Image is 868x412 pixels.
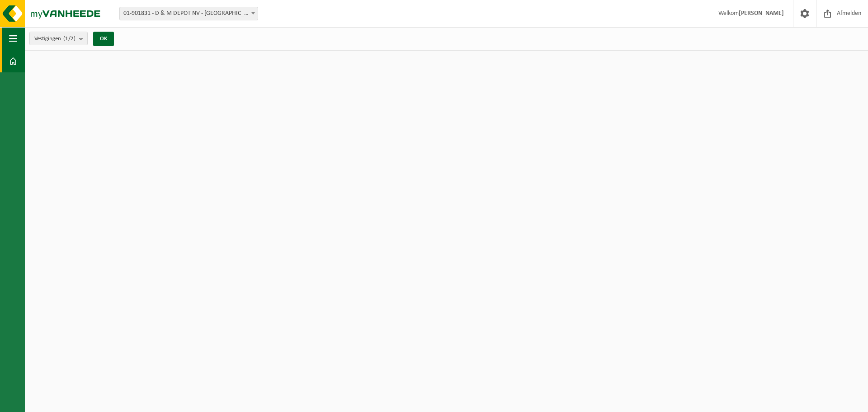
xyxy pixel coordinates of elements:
span: Vestigingen [34,32,75,46]
span: 01-901831 - D & M DEPOT NV - AARTSELAAR [119,7,258,20]
button: Vestigingen(1/2) [29,32,88,45]
strong: [PERSON_NAME] [739,10,784,17]
button: OK [93,32,114,46]
span: 01-901831 - D & M DEPOT NV - AARTSELAAR [120,7,258,20]
count: (1/2) [63,36,75,42]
